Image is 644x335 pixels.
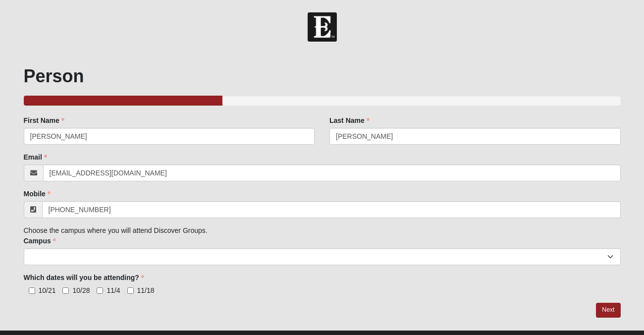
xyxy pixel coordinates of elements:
[72,286,90,294] span: 10/28
[24,115,64,125] label: First Name
[24,65,621,87] h1: Person
[127,287,134,294] input: 11/18
[308,12,337,42] img: Church of Eleven22 Logo
[24,189,51,199] label: Mobile
[24,273,144,282] label: Which dates will you be attending?
[137,286,155,294] span: 11/18
[329,115,370,125] label: Last Name
[97,287,103,294] input: 11/4
[62,287,69,294] input: 10/28
[39,286,56,294] span: 10/21
[24,152,47,162] label: Email
[24,236,56,246] label: Campus
[29,287,35,294] input: 10/21
[24,115,621,295] div: Choose the campus where you will attend Discover Groups.
[596,303,620,317] a: Next
[107,286,120,294] span: 11/4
